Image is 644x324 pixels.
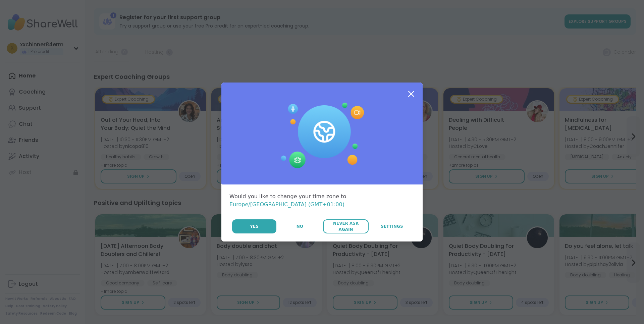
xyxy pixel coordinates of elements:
[277,219,322,233] button: No
[297,223,303,229] span: No
[323,219,368,233] button: Never Ask Again
[280,103,364,168] img: Session Experience
[250,223,259,229] span: Yes
[369,219,415,233] a: Settings
[326,220,365,232] span: Never Ask Again
[229,201,344,208] span: Europe/[GEOGRAPHIC_DATA] (GMT+01:00)
[381,223,403,229] span: Settings
[232,219,276,233] button: Yes
[229,193,415,209] div: Would you like to change your time zone to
